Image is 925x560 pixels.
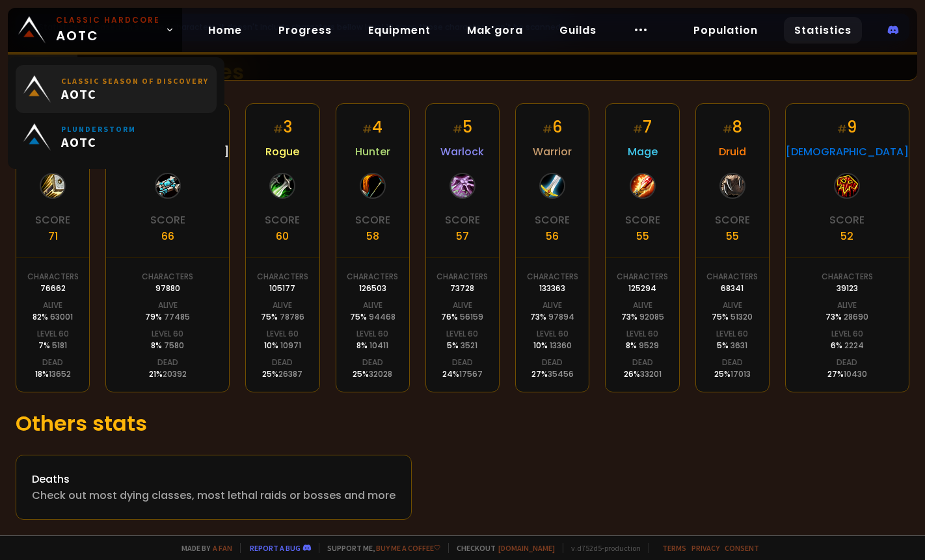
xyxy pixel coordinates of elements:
[445,212,480,228] div: Score
[456,228,469,244] div: 57
[61,134,136,150] span: AOTC
[829,212,865,228] div: Score
[837,357,857,368] div: Dead
[548,368,574,379] span: 35456
[543,121,552,136] small: #
[152,328,183,340] div: Level 60
[726,228,739,244] div: 55
[624,368,662,380] div: 26 %
[35,368,71,380] div: 18 %
[640,368,662,379] span: 33201
[280,340,301,351] span: 10971
[261,311,304,323] div: 75 %
[269,283,295,294] div: 105177
[356,328,388,340] div: Level 60
[535,212,570,228] div: Score
[441,311,483,323] div: 76 %
[533,340,572,351] div: 10 %
[369,340,388,351] span: 10411
[543,116,562,138] div: 6
[837,299,857,311] div: Alive
[267,328,299,340] div: Level 60
[837,283,858,294] div: 39123
[61,76,209,86] small: Classic Season of Discovery
[362,357,383,368] div: Dead
[446,328,478,340] div: Level 60
[712,311,753,323] div: 75 %
[273,299,292,311] div: Alive
[706,271,758,283] div: Characters
[639,311,664,322] span: 92085
[452,357,473,368] div: Dead
[731,340,747,351] span: 3631
[262,368,302,380] div: 25 %
[32,471,395,487] div: Deaths
[278,368,302,379] span: 26387
[683,17,768,44] a: Population
[33,311,73,323] div: 82 %
[16,455,412,520] a: DeathsCheck out most dying classes, most lethal raids or bosses and more
[353,368,392,380] div: 25 %
[626,340,659,351] div: 8 %
[442,368,483,380] div: 24 %
[264,340,301,351] div: 10 %
[35,212,70,228] div: Score
[8,55,77,80] a: General
[453,121,462,136] small: #
[436,271,488,283] div: Characters
[276,228,289,244] div: 60
[376,543,440,553] a: Buy me a coffee
[716,328,748,340] div: Level 60
[453,299,472,311] div: Alive
[633,116,652,138] div: 7
[257,271,308,283] div: Characters
[498,543,555,553] a: [DOMAIN_NAME]
[542,357,563,368] div: Dead
[350,311,395,323] div: 75 %
[50,311,73,322] span: 63001
[617,271,668,283] div: Characters
[628,144,658,160] span: Mage
[8,8,182,52] a: Classic HardcoreAOTC
[550,340,572,351] span: 13360
[77,55,144,80] a: Deaths
[632,357,653,368] div: Dead
[784,17,862,44] a: Statistics
[539,283,565,294] div: 133363
[459,368,483,379] span: 17567
[447,340,477,351] div: 5 %
[844,368,867,379] span: 10430
[280,311,304,322] span: 78786
[844,340,864,351] span: 2224
[56,14,160,26] small: Classic Hardcore
[549,17,607,44] a: Guilds
[268,17,342,44] a: Progress
[358,17,441,44] a: Equipment
[633,299,652,311] div: Alive
[32,487,395,503] div: Check out most dying classes, most lethal raids or bosses and more
[52,340,67,351] span: 5181
[628,283,656,294] div: 125294
[363,299,382,311] div: Alive
[158,299,178,311] div: Alive
[831,340,864,351] div: 6 %
[355,212,390,228] div: Score
[198,17,252,44] a: Home
[369,311,395,322] span: 94468
[155,283,180,294] div: 97880
[265,144,299,160] span: Rogue
[174,543,232,553] span: Made by
[150,212,185,228] div: Score
[636,228,649,244] div: 55
[359,283,386,294] div: 126503
[48,228,58,244] div: 71
[825,311,868,323] div: 73 %
[27,271,79,283] div: Characters
[56,14,160,45] span: AOTC
[827,368,867,380] div: 27 %
[453,116,472,138] div: 5
[164,340,184,351] span: 7580
[61,86,209,102] span: AOTC
[448,543,555,553] span: Checkout
[717,340,747,351] div: 5 %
